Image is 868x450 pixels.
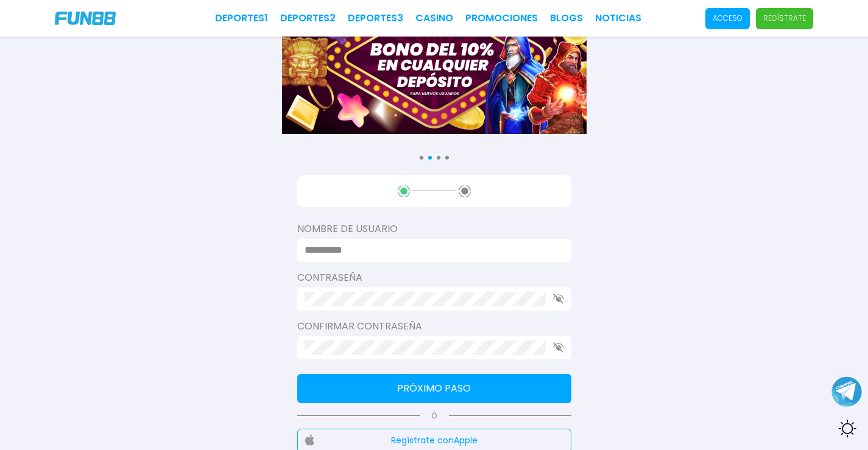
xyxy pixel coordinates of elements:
p: Ó [297,410,571,421]
a: Deportes2 [280,11,336,26]
a: CASINO [415,11,453,26]
a: Promociones [465,11,538,26]
div: Switch theme [831,413,862,444]
p: Acceso [713,13,743,24]
button: Join telegram channel [831,376,862,407]
a: Deportes3 [348,11,403,26]
a: NOTICIAS [595,11,641,26]
a: BLOGS [550,11,583,26]
img: Company Logo [55,12,116,25]
label: Nombre de usuario [297,222,571,236]
button: Próximo paso [297,374,571,403]
p: Regístrate [763,13,806,24]
a: Deportes1 [215,11,268,26]
label: Contraseña [297,270,571,285]
label: Confirmar contraseña [297,319,571,334]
